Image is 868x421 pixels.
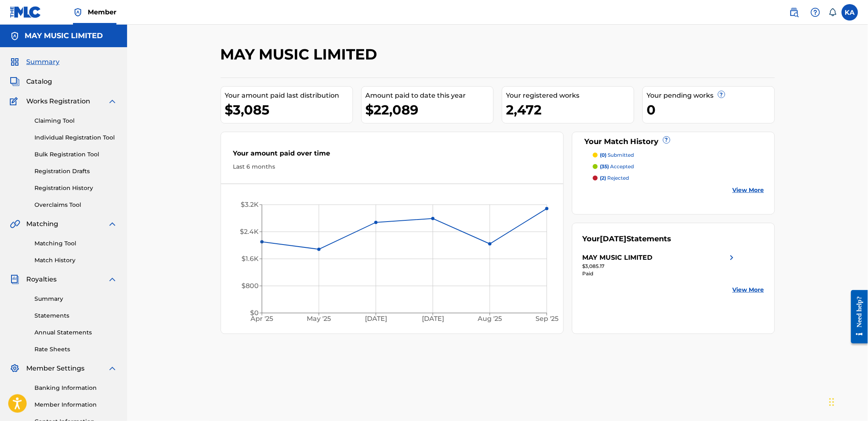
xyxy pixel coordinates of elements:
[600,151,634,159] p: submitted
[600,163,634,170] p: accepted
[535,315,558,323] tspan: Sep '25
[10,275,20,284] img: Royalties
[506,101,634,119] div: 2,472
[593,163,764,170] a: (35) accepted
[241,201,259,209] tspan: $3.2K
[477,315,502,323] tspan: Aug '25
[663,137,670,143] span: ?
[34,384,117,392] a: Banking Information
[647,101,775,119] div: 0
[25,31,103,41] h5: MAY MUSIC LIMITED
[365,315,387,323] tspan: [DATE]
[10,77,20,87] img: Catalog
[600,174,629,182] p: rejected
[221,45,382,64] h2: MAY MUSIC LIMITED
[34,345,117,354] a: Rate Sheets
[73,7,83,17] img: Top Rightsholder
[842,4,858,21] div: User Menu
[34,256,117,265] a: Match History
[233,162,551,171] div: Last 6 months
[34,400,117,409] a: Member Information
[26,219,58,229] span: Matching
[26,96,90,106] span: Works Registration
[34,311,117,320] a: Statements
[583,263,737,270] div: $3,085.17
[789,7,799,17] img: search
[34,239,117,248] a: Matching Tool
[10,219,20,229] img: Matching
[733,186,764,194] a: View More
[727,253,737,263] img: right chevron icon
[241,282,259,290] tspan: $800
[10,57,20,67] img: Summary
[811,7,820,17] img: help
[10,6,41,18] img: MLC Logo
[240,228,259,236] tspan: $2.4K
[250,315,273,323] tspan: Apr '25
[10,31,20,41] img: Accounts
[26,275,57,284] span: Royalties
[845,284,868,350] iframe: Resource Center
[366,91,493,101] div: Amount paid to date this year
[34,201,117,209] a: Overclaims Tool
[827,382,868,421] iframe: Chat Widget
[307,315,331,323] tspan: May '25
[10,96,21,106] img: Works Registration
[583,253,653,263] div: MAY MUSIC LIMITED
[600,175,606,181] span: (2)
[34,184,117,192] a: Registration History
[10,77,52,87] a: CatalogCatalog
[241,255,259,263] tspan: $1.6K
[829,390,834,414] div: Drag
[506,91,634,101] div: Your registered works
[107,96,117,106] img: expand
[107,219,117,229] img: expand
[250,309,259,317] tspan: $0
[600,163,609,169] span: (35)
[733,286,764,294] a: View More
[107,364,117,373] img: expand
[107,275,117,284] img: expand
[26,364,84,373] span: Member Settings
[583,136,764,147] div: Your Match History
[225,91,353,101] div: Your amount paid last distribution
[718,91,725,98] span: ?
[88,7,116,17] span: Member
[34,295,117,303] a: Summary
[583,270,737,277] div: Paid
[34,167,117,176] a: Registration Drafts
[34,117,117,125] a: Claiming Tool
[366,101,493,119] div: $22,089
[10,57,59,67] a: SummarySummary
[26,77,52,87] span: Catalog
[593,151,764,159] a: (0) submitted
[26,57,59,67] span: Summary
[422,315,444,323] tspan: [DATE]
[829,8,837,16] div: Notifications
[583,253,737,277] a: MAY MUSIC LIMITEDright chevron icon$3,085.17Paid
[786,4,802,21] a: Public Search
[807,4,824,21] div: Help
[225,101,353,119] div: $3,085
[34,328,117,337] a: Annual Statements
[233,149,551,162] div: Your amount paid over time
[593,174,764,182] a: (2) rejected
[600,152,607,158] span: (0)
[34,133,117,142] a: Individual Registration Tool
[34,150,117,159] a: Bulk Registration Tool
[583,233,672,245] div: Your Statements
[600,234,627,243] span: [DATE]
[10,364,20,373] img: Member Settings
[647,91,775,101] div: Your pending works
